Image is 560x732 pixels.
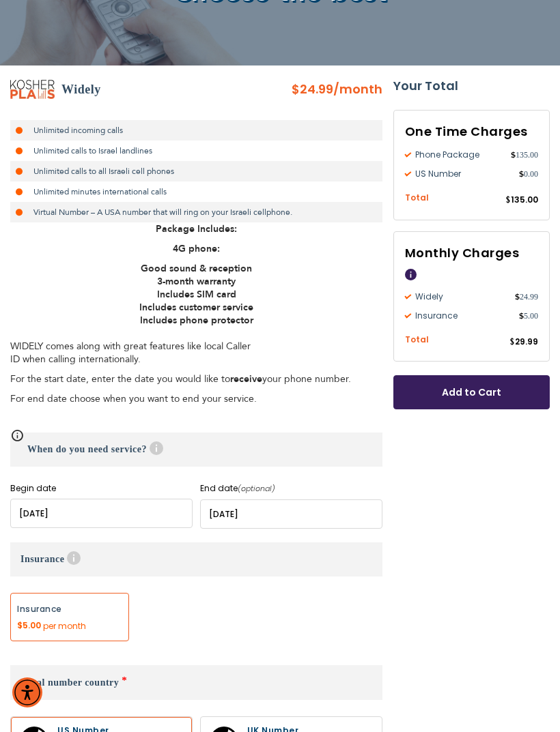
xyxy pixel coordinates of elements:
[150,441,163,455] span: Help
[140,314,253,327] strong: Includes phone protector
[505,194,511,207] span: $
[511,149,538,161] span: 135.00
[10,161,382,181] li: Unlimited calls to all Israeli cell phones
[511,194,538,205] span: 135.00
[405,168,519,180] span: US Number
[156,222,237,235] strong: Package Includes:
[230,372,262,385] strong: receive
[438,385,505,400] span: Add to Cart
[12,677,42,707] div: Accessibility Menu
[157,275,236,288] strong: 3-month warranty
[511,149,516,161] span: $
[10,372,382,385] p: For the start date, enter the date you would like to your phone number.
[10,202,382,222] li: Virtual Number – A USA number that will ring on your Israeli cellphone.
[10,542,382,576] h3: Insurance
[10,433,382,467] h3: When do you need service?
[405,121,538,142] h3: One Time Charges
[333,79,382,100] span: /month
[157,288,236,301] strong: Includes SIM card
[393,375,550,409] button: Add to Cart
[405,334,429,347] span: Total
[139,301,253,314] strong: Includes customer service
[200,499,382,529] input: MM/DD/YYYY
[20,677,119,688] span: Local number country
[10,499,193,528] input: MM/DD/YYYY
[515,291,520,303] span: $
[10,181,382,202] li: Unlimited minutes international calls
[10,327,382,366] p: WIDELY comes along with great features like local Caller ID when calling internationally.
[405,310,519,322] span: Insurance
[67,551,81,565] span: Help
[10,80,55,99] img: Widely
[519,168,524,180] span: $
[405,244,520,261] span: Monthly Charges
[405,192,429,205] span: Total
[292,80,333,98] span: $24.99
[515,336,538,347] span: 29.99
[10,141,382,161] li: Unlimited calls to Israel landlines
[200,483,382,494] label: End date
[393,76,550,96] strong: Your Total
[515,291,538,303] span: 24.99
[519,168,538,180] span: 0.00
[519,310,524,322] span: $
[238,483,275,494] i: (optional)
[10,483,193,493] label: Begin date
[509,336,515,349] span: $
[519,310,538,322] span: 5.00
[141,262,252,275] strong: Good sound & reception
[10,120,382,141] li: Unlimited incoming calls
[405,291,515,303] span: Widely
[61,79,101,100] h2: Widely
[173,242,220,255] strong: 4G phone:
[10,392,382,405] p: For end date choose when you want to end your service.
[405,149,511,161] span: Phone Package
[405,269,417,280] span: Help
